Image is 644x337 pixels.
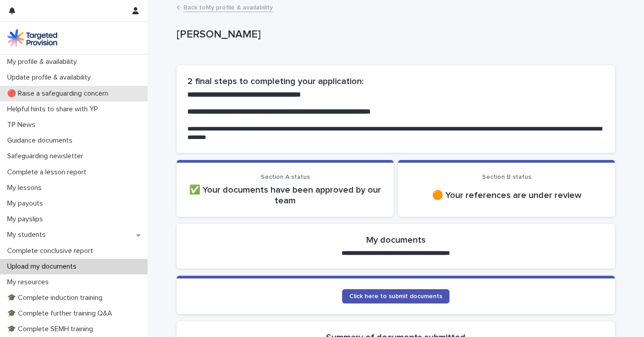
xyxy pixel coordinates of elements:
span: Click here to submit documents [349,293,442,299]
a: Click here to submit documents [342,289,449,303]
span: Section A status [261,174,310,180]
p: TP News [4,121,42,129]
p: Update profile & availability [4,73,98,82]
p: My profile & availability [4,58,84,66]
p: Complete conclusive report [4,247,100,255]
span: Section B status [482,174,531,180]
p: [PERSON_NAME] [177,28,611,41]
h2: My documents [366,235,426,245]
p: Guidance documents [4,136,80,145]
p: Safeguarding newsletter [4,152,90,160]
img: M5nRWzHhSzIhMunXDL62 [7,29,57,47]
p: My resources [4,278,56,286]
p: ✅ Your documents have been approved by our team [187,185,383,206]
p: Complete a lesson report [4,168,93,177]
p: 🎓 Complete further training Q&A [4,309,119,318]
p: 🎓 Complete induction training [4,294,110,302]
p: 🔴 Raise a safeguarding concern [4,89,115,98]
p: 🟠 Your references are under review [409,190,604,201]
p: My payslips [4,215,50,223]
p: 🎓 Complete SEMH training [4,325,100,333]
p: Upload my documents [4,262,84,271]
p: My students [4,231,53,239]
p: My lessons [4,184,49,192]
p: Helpful hints to share with YP [4,105,105,114]
p: My payouts [4,199,50,208]
a: Back toMy profile & availability [183,2,273,12]
h2: 2 final steps to completing your application: [187,76,604,87]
